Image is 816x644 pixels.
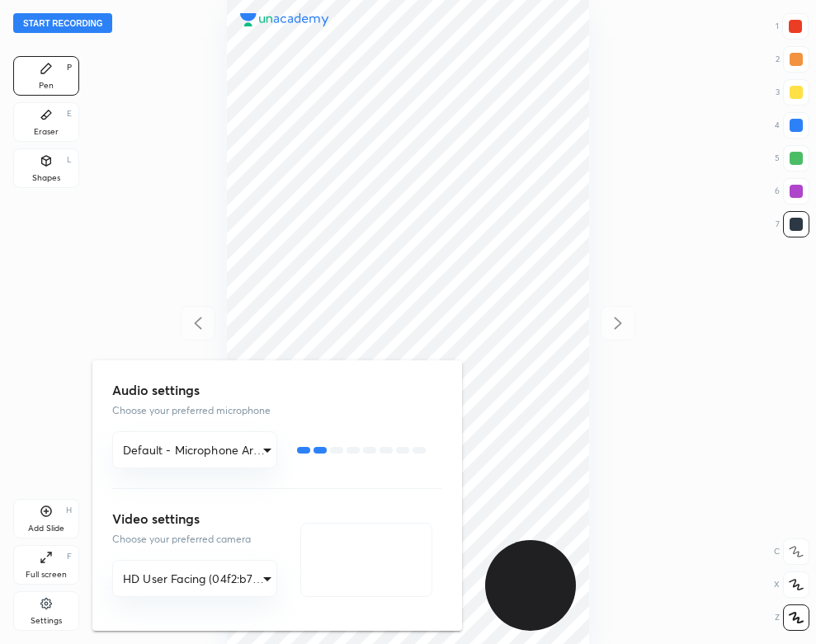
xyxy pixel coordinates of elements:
[112,431,277,468] div: Default - Microphone Array (Realtek(R) Audio)
[112,403,442,418] p: Choose your preferred microphone
[112,509,277,529] h3: Video settings
[112,380,442,400] h3: Audio settings
[112,532,277,547] p: Choose your preferred camera
[112,560,277,597] div: Default - Microphone Array (Realtek(R) Audio)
